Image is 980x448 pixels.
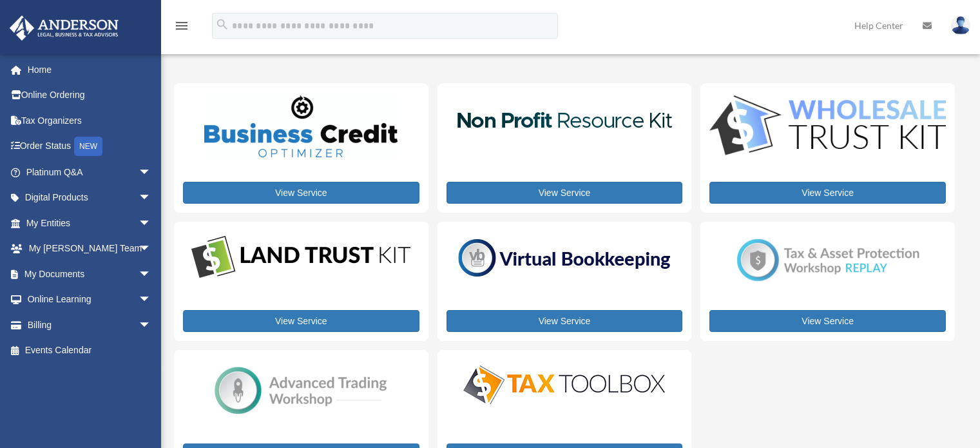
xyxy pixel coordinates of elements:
[951,16,970,35] img: User Pic
[9,133,171,160] a: Order StatusNEW
[447,182,683,204] a: View Service
[9,312,171,338] a: Billingarrow_drop_down
[139,261,164,287] span: arrow_drop_down
[9,159,171,185] a: Platinum Q&Aarrow_drop_down
[139,287,164,313] span: arrow_drop_down
[709,182,946,204] a: View Service
[139,312,164,338] span: arrow_drop_down
[139,185,164,211] span: arrow_drop_down
[9,83,171,108] a: Online Ordering
[215,17,229,32] i: search
[174,23,189,34] a: menu
[9,210,171,236] a: My Entitiesarrow_drop_down
[6,15,122,41] img: Anderson Advisors Platinum Portal
[174,18,189,34] i: menu
[9,338,171,364] a: Events Calendar
[139,236,164,262] span: arrow_drop_down
[9,57,171,83] a: Home
[709,310,946,332] a: View Service
[447,310,683,332] a: View Service
[9,287,171,313] a: Online Learningarrow_drop_down
[9,261,171,287] a: My Documentsarrow_drop_down
[9,236,171,262] a: My [PERSON_NAME] Teamarrow_drop_down
[183,182,419,204] a: View Service
[139,210,164,237] span: arrow_drop_down
[183,310,419,332] a: View Service
[9,185,164,211] a: Digital Productsarrow_drop_down
[139,159,164,186] span: arrow_drop_down
[74,137,102,156] div: NEW
[9,108,171,133] a: Tax Organizers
